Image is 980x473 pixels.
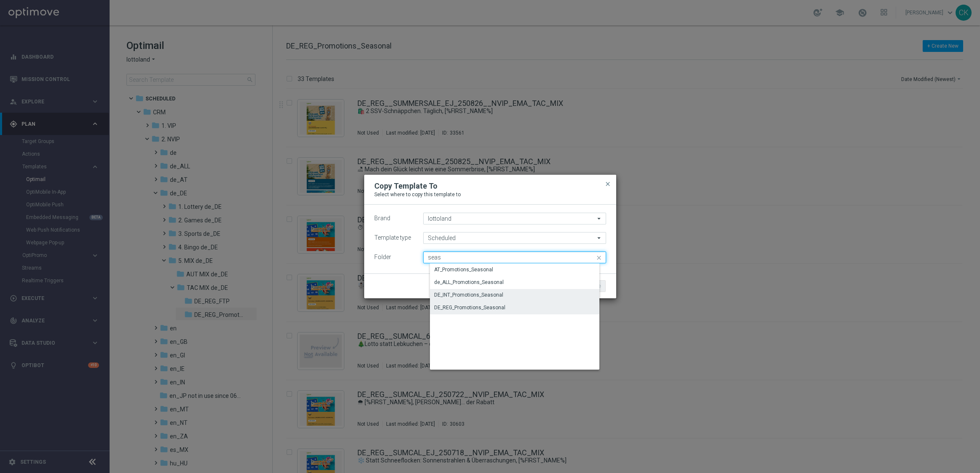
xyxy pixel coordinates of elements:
label: Folder [374,254,391,261]
p: Select where to copy this template to [374,191,606,198]
span: close [604,181,611,187]
div: Press SPACE to select this row. [430,264,613,276]
div: DE_REG_Promotions_Seasonal [434,304,505,311]
div: Press SPACE to select this row. [430,276,613,289]
label: Brand [374,215,390,222]
div: de_ALL_Promotions_Seasonal [434,278,504,286]
div: Press SPACE to deselect this row. [430,302,613,314]
div: Press SPACE to select this row. [430,289,613,302]
i: arrow_drop_down [595,232,604,243]
i: arrow_drop_down [595,213,604,224]
div: DE_INT_Promotions_Seasonal [434,291,503,299]
input: Quick find [423,251,606,263]
i: close [595,252,604,264]
h2: Copy Template To [374,181,438,191]
div: AT_Promotions_Seasonal [434,266,493,273]
label: Template type [374,234,411,241]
